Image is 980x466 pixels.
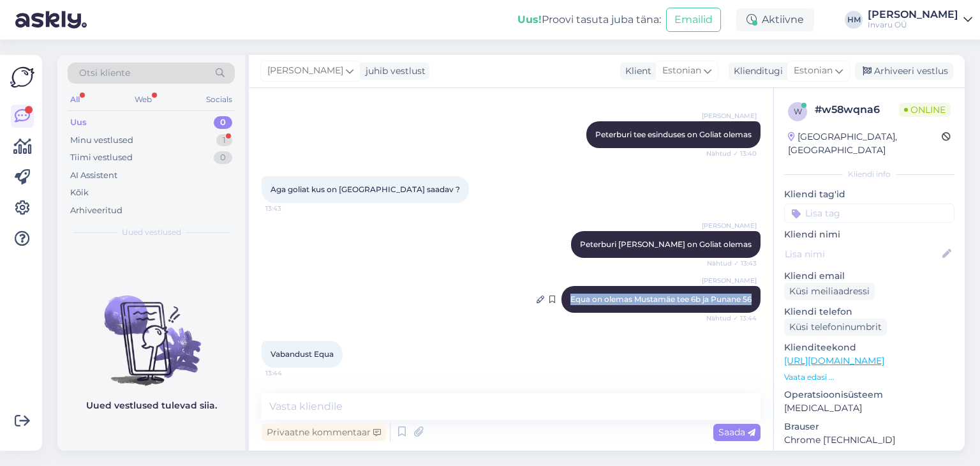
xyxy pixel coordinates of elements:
[57,273,245,387] img: No chats
[718,426,755,438] span: Saada
[794,64,833,78] span: Estonian
[214,116,232,129] div: 0
[70,116,87,129] div: Uus
[706,313,757,323] span: Nähtud ✓ 13:44
[702,111,757,121] span: [PERSON_NAME]
[70,186,89,199] div: Kõik
[214,151,232,164] div: 0
[204,91,235,108] div: Socials
[265,368,313,378] span: 13:44
[702,276,757,285] span: [PERSON_NAME]
[794,107,802,116] span: w
[70,134,133,147] div: Minu vestlused
[785,247,940,261] input: Lisa nimi
[70,204,122,217] div: Arhiveeritud
[788,130,942,157] div: [GEOGRAPHIC_DATA], [GEOGRAPHIC_DATA]
[267,64,343,78] span: [PERSON_NAME]
[517,12,661,27] div: Proovi tasuta juba täna:
[86,399,217,412] p: Uued vestlused tulevad siia.
[784,402,954,415] p: [MEDICAL_DATA]
[868,20,958,30] div: Invaru OÜ
[132,91,154,108] div: Web
[666,8,721,32] button: Emailid
[784,188,954,201] p: Kliendi tag'id
[517,13,542,26] b: Uus!
[784,372,954,383] p: Vaata edasi ...
[855,63,953,80] div: Arhiveeri vestlus
[784,283,875,300] div: Küsi meiliaadressi
[79,66,130,80] span: Otsi kliente
[784,228,954,241] p: Kliendi nimi
[845,11,863,29] div: HM
[815,102,899,117] div: # w58wqna6
[784,204,954,223] input: Lisa tag
[784,169,954,180] div: Kliendi info
[784,319,887,336] div: Küsi telefoninumbrit
[784,269,954,283] p: Kliendi email
[570,294,752,304] span: Equa on olemas Mustamäe tee 6b ja Punane 56
[899,103,951,117] span: Online
[702,221,757,230] span: [PERSON_NAME]
[784,305,954,319] p: Kliendi telefon
[784,341,954,354] p: Klienditeekond
[70,169,117,182] div: AI Assistent
[70,151,133,164] div: Tiimi vestlused
[122,227,181,238] span: Uued vestlused
[271,349,334,359] span: Vabandust Equa
[729,64,783,78] div: Klienditugi
[216,134,232,147] div: 1
[662,64,701,78] span: Estonian
[10,65,34,89] img: Askly Logo
[736,8,814,31] div: Aktiivne
[265,204,313,213] span: 13:43
[784,355,884,366] a: [URL][DOMAIN_NAME]
[262,424,386,441] div: Privaatne kommentaar
[784,420,954,433] p: Brauser
[706,149,757,158] span: Nähtud ✓ 13:40
[784,388,954,402] p: Operatsioonisüsteem
[868,10,972,30] a: [PERSON_NAME]Invaru OÜ
[580,239,752,249] span: Peterburi [PERSON_NAME] on Goliat olemas
[707,259,757,268] span: Nähtud ✓ 13:43
[68,91,82,108] div: All
[595,130,752,139] span: Peterburi tee esinduses on Goliat olemas
[784,433,954,447] p: Chrome [TECHNICAL_ID]
[360,64,426,78] div: juhib vestlust
[271,184,460,194] span: Aga goliat kus on [GEOGRAPHIC_DATA] saadav ?
[868,10,958,20] div: [PERSON_NAME]
[620,64,651,78] div: Klient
